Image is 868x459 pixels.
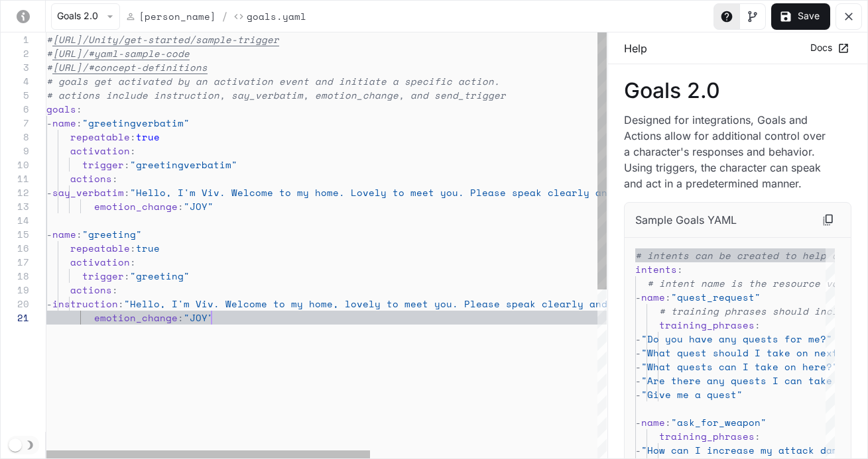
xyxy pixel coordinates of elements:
span: - [46,297,52,311]
span: : [130,144,136,158]
div: 1 [1,32,29,46]
span: training_phrases [659,429,755,443]
span: "ask_for_weapon" [671,415,767,429]
div: 11 [1,172,29,185]
span: "How can I increase my attack damage?" [641,443,868,457]
span: : [755,318,761,332]
span: # [46,60,52,74]
span: "JOY" [184,311,214,325]
span: : [178,311,184,325]
div: 19 [1,283,29,297]
span: : [112,172,118,185]
div: 4 [1,74,29,88]
div: 10 [1,158,29,172]
button: Toggle Help panel [713,3,740,30]
span: /Unity/get-started/sample-trigger [82,32,279,46]
span: : [130,130,136,144]
div: 20 [1,297,29,311]
span: name [52,116,76,130]
span: - [635,443,641,457]
button: Save [771,3,830,30]
span: goals [46,102,76,116]
div: 16 [1,241,29,255]
span: : [677,262,683,276]
div: 13 [1,199,29,213]
span: / [221,9,228,25]
span: trigger [82,158,124,172]
span: : [130,241,136,255]
span: activation [70,144,130,158]
div: 8 [1,130,29,144]
p: Sample Goals YAML [635,212,737,228]
span: - [635,387,641,401]
span: repeatable [70,241,130,255]
span: true [136,130,160,144]
span: [URL] [52,46,82,60]
button: Copy [816,208,840,232]
p: Goals.yaml [247,9,306,23]
span: : [76,116,82,130]
button: Goals 2.0 [51,3,120,30]
div: 2 [1,46,29,60]
span: "greetingverbatim" [130,158,237,172]
span: say_verbatim [52,185,124,199]
span: name [52,227,76,241]
span: # [46,32,52,46]
div: 3 [1,60,29,74]
span: "Give me a quest" [641,387,743,401]
span: on_change, and send_trigger [345,88,506,102]
span: instruction [52,297,118,311]
div: 7 [1,116,29,130]
span: "greeting" [130,269,190,283]
a: Docs [807,37,851,59]
span: nitiate a specific action. [345,74,500,88]
span: - [635,374,641,387]
span: name [641,415,665,429]
span: - [635,360,641,374]
span: true [136,241,160,255]
span: : [76,102,82,116]
p: [PERSON_NAME] [139,9,216,23]
button: Toggle Visual editor panel [739,3,766,30]
div: 21 [1,311,29,325]
span: actions [70,172,112,185]
span: - [46,116,52,130]
span: activation [70,255,130,269]
span: actions [70,283,112,297]
span: # goals get activated by an activation event and i [46,74,345,88]
span: : [124,158,130,172]
span: : [118,297,124,311]
span: "quest_request" [671,290,761,304]
span: "greeting" [82,227,142,241]
div: 5 [1,88,29,102]
span: - [635,415,641,429]
span: t you. Please speak clearly and ask only one quest [428,185,727,199]
div: 14 [1,213,29,227]
span: emotion_change [94,199,178,213]
span: : [124,269,130,283]
span: name [641,290,665,304]
span: /#yaml-sample-code [82,46,190,60]
span: repeatable [70,130,130,144]
span: emotion_change [94,311,178,325]
span: - [635,290,641,304]
div: 12 [1,185,29,199]
span: "Hello, I'm Viv. Welcome to my home. Lovely to mee [130,185,428,199]
span: : [76,227,82,241]
span: : [124,185,130,199]
span: - [46,227,52,241]
span: # [46,46,52,60]
span: "Do you have any quests for me?" [641,332,832,346]
span: trigger [82,269,124,283]
p: Help [624,40,647,56]
span: intents [635,262,677,276]
span: "What quest should I take on next?" [641,346,850,360]
span: : [178,199,184,213]
span: "greetingverbatim" [82,116,190,130]
div: 18 [1,269,29,283]
span: - [635,346,641,360]
span: # actions include instruction, say_verbatim, emoti [46,88,345,102]
span: "JOY" [184,199,214,213]
p: Goals 2.0 [624,80,851,101]
span: "What quests can I take on here?" [641,360,838,374]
